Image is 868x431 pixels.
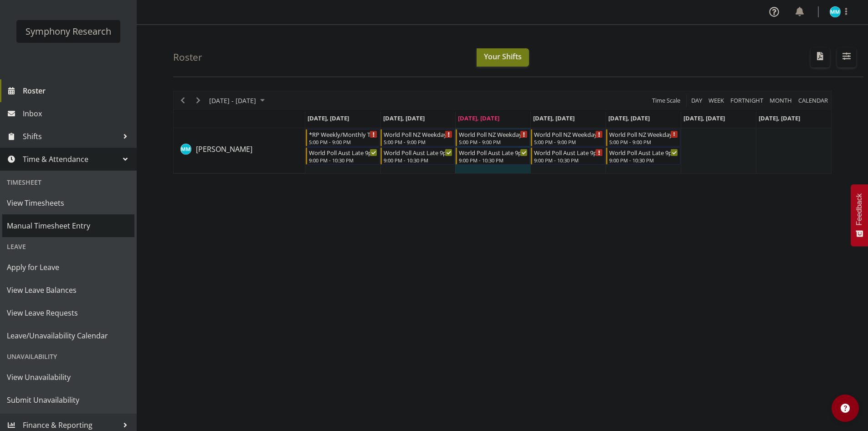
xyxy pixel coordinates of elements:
span: View Timesheets [7,196,130,210]
button: Previous [177,95,189,106]
img: murphy-mulholland11450.jpg [830,6,841,17]
a: View Timesheets [2,192,134,214]
div: World Poll NZ Weekdays [534,130,603,139]
div: World Poll NZ Weekdays [459,130,528,139]
div: Murphy Mulholland"s event - World Poll NZ Weekdays Begin From Tuesday, September 16, 2025 at 5:00... [380,129,455,146]
a: Leave/Unavailability Calendar [2,324,134,347]
span: Your Shifts [484,52,522,62]
div: World Poll Aust Late 9p~10:30p [459,148,528,157]
span: Feedback [855,193,863,225]
div: 9:00 PM - 10:30 PM [309,156,378,164]
button: Timeline Day [690,95,704,106]
div: September 15 - 21, 2025 [206,91,270,110]
button: Fortnight [729,95,765,106]
div: 9:00 PM - 10:30 PM [534,156,603,164]
span: View Unavailability [7,370,130,384]
button: Timeline Month [768,95,794,106]
span: Submit Unavailability [7,393,130,407]
div: 5:00 PM - 9:00 PM [609,138,678,145]
div: 9:00 PM - 10:30 PM [384,156,452,164]
div: Timeline Week of September 17, 2025 [173,91,832,174]
a: [PERSON_NAME] [196,144,252,155]
div: Leave [2,237,134,256]
h4: Roster [173,52,202,62]
div: World Poll Aust Late 9p~10:30p [309,148,378,157]
div: Murphy Mulholland"s event - *RP Weekly/Monthly Tracks Begin From Monday, September 15, 2025 at 5:... [306,129,380,146]
span: calendar [797,95,829,106]
div: Timesheet [2,173,134,192]
span: Time & Attendance [23,152,118,166]
button: Next [192,95,205,106]
div: 5:00 PM - 9:00 PM [459,138,528,145]
div: Unavailability [2,347,134,366]
div: World Poll NZ Weekdays [609,130,678,139]
span: Inbox [23,107,132,120]
span: [DATE], [DATE] [308,114,349,122]
button: Filter Shifts [837,47,856,68]
span: Manual Timesheet Entry [7,219,130,233]
div: Murphy Mulholland"s event - World Poll Aust Late 9p~10:30p Begin From Monday, September 15, 2025 ... [306,147,380,165]
span: Month [769,95,793,106]
a: View Leave Balances [2,279,134,301]
a: Submit Unavailability [2,389,134,411]
span: [DATE], [DATE] [533,114,575,122]
div: Murphy Mulholland"s event - World Poll Aust Late 9p~10:30p Begin From Tuesday, September 16, 2025... [380,147,455,165]
a: Manual Timesheet Entry [2,214,134,237]
div: Murphy Mulholland"s event - World Poll Aust Late 9p~10:30p Begin From Thursday, September 18, 202... [531,147,605,165]
a: View Leave Requests [2,301,134,324]
span: [DATE], [DATE] [759,114,800,122]
span: Day [690,95,703,106]
button: Feedback - Show survey [851,184,868,246]
div: previous period [175,91,190,110]
div: World Poll Aust Late 9p~10:30p [609,148,678,157]
span: Shifts [23,130,118,143]
a: Apply for Leave [2,256,134,279]
div: Murphy Mulholland"s event - World Poll NZ Weekdays Begin From Friday, September 19, 2025 at 5:00:... [606,129,680,146]
span: [DATE], [DATE] [458,114,499,122]
span: View Leave Balances [7,283,130,297]
div: 9:00 PM - 10:30 PM [609,156,678,164]
td: Murphy Mulholland resource [174,128,305,173]
div: next period [190,91,206,110]
span: Apply for Leave [7,260,130,274]
span: [DATE], [DATE] [383,114,425,122]
div: 9:00 PM - 10:30 PM [459,156,528,164]
div: 5:00 PM - 9:00 PM [384,138,452,145]
table: Timeline Week of September 17, 2025 [305,128,831,173]
div: World Poll Aust Late 9p~10:30p [534,148,603,157]
div: Murphy Mulholland"s event - World Poll NZ Weekdays Begin From Wednesday, September 17, 2025 at 5:... [456,129,530,146]
div: 5:00 PM - 9:00 PM [534,138,603,145]
div: Murphy Mulholland"s event - World Poll Aust Late 9p~10:30p Begin From Wednesday, September 17, 20... [456,147,530,165]
div: Murphy Mulholland"s event - World Poll Aust Late 9p~10:30p Begin From Friday, September 19, 2025 ... [606,147,680,165]
button: Your Shifts [477,48,529,67]
button: Time Scale [651,95,682,106]
span: View Leave Requests [7,306,130,320]
div: World Poll NZ Weekdays [384,130,452,139]
img: help-xxl-2.png [841,404,850,413]
span: [DATE], [DATE] [683,114,725,122]
div: *RP Weekly/Monthly Tracks [309,130,378,139]
span: [DATE], [DATE] [608,114,650,122]
button: Download a PDF of the roster according to the set date range. [811,47,830,68]
span: Week [708,95,725,106]
div: 5:00 PM - 9:00 PM [309,138,378,145]
div: World Poll Aust Late 9p~10:30p [384,148,452,157]
div: Symphony Research [26,25,111,38]
span: Fortnight [729,95,764,106]
div: Murphy Mulholland"s event - World Poll NZ Weekdays Begin From Thursday, September 18, 2025 at 5:0... [531,129,605,146]
button: Timeline Week [707,95,726,106]
button: September 2025 [208,95,269,106]
span: Leave/Unavailability Calendar [7,329,130,343]
a: View Unavailability [2,366,134,389]
span: [DATE] - [DATE] [208,95,257,106]
button: Month [797,95,830,106]
span: Roster [23,84,132,98]
span: Time Scale [651,95,681,106]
